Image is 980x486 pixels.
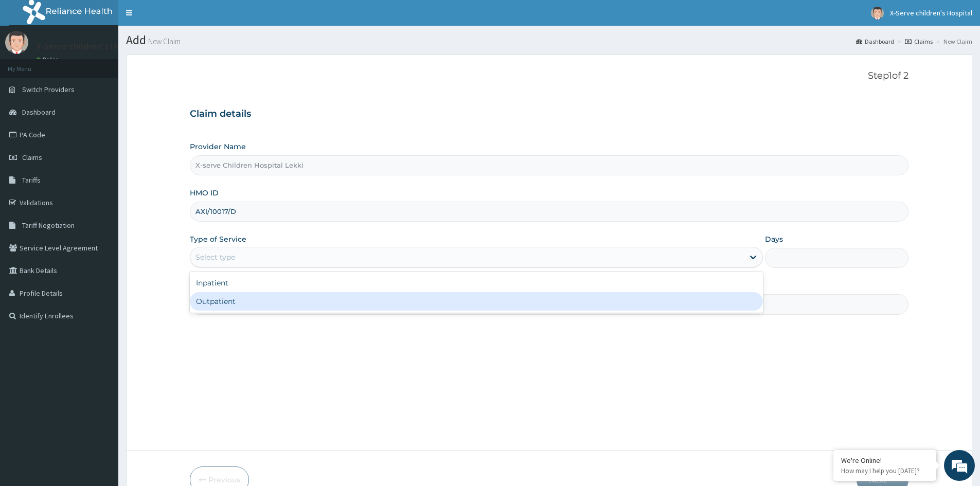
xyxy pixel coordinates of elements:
[190,141,246,152] label: Provider Name
[190,109,908,120] h3: Claim details
[36,42,145,51] p: X-Serve children's Hospital
[60,130,142,233] span: We're online!
[934,37,972,46] li: New Claim
[22,107,56,117] span: Dashboard
[169,5,193,30] div: Minimize live chat window
[22,153,42,162] span: Claims
[22,221,75,230] span: Tariff Negotiation
[190,70,908,82] p: Step 1 of 2
[146,38,181,45] small: New Claim
[841,466,929,475] p: How may I help you today?
[22,85,75,94] span: Switch Providers
[5,31,28,54] img: User Image
[841,456,929,465] div: We're Online!
[190,274,763,292] div: Inpatient
[126,33,972,47] h1: Add
[5,281,196,317] textarea: Type your message and hit 'Enter'
[190,188,219,198] label: HMO ID
[190,234,246,244] label: Type of Service
[905,37,933,46] a: Claims
[190,292,763,311] div: Outpatient
[856,37,894,46] a: Dashboard
[36,56,61,63] a: Online
[54,58,173,71] div: Chat with us now
[871,7,884,20] img: User Image
[19,51,42,77] img: d_794563401_company_1708531726252_794563401
[190,202,908,222] input: Enter HMO ID
[22,175,41,185] span: Tariffs
[765,234,783,244] label: Days
[890,8,972,17] span: X-Serve children's Hospital
[195,252,235,262] div: Select type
